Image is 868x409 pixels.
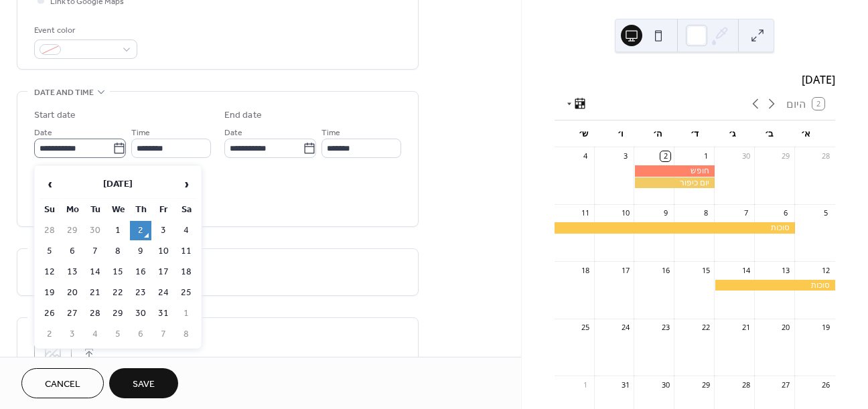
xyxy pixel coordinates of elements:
td: 30 [130,304,151,323]
div: 30 [741,151,751,161]
div: 10 [620,208,630,218]
div: 26 [821,380,831,390]
div: [DATE] [555,72,835,88]
td: 20 [62,283,83,303]
span: Time [321,126,340,140]
div: 3 [620,151,630,161]
th: Th [130,200,151,220]
th: Fr [153,200,174,220]
td: 10 [153,242,174,261]
div: א׳ [788,120,824,147]
td: 22 [107,283,129,303]
div: 16 [660,265,670,275]
div: 17 [620,265,630,275]
td: 26 [39,304,60,323]
td: 7 [84,242,106,261]
div: 23 [660,323,670,333]
td: 3 [62,325,83,344]
td: 2 [130,221,151,240]
td: 28 [84,304,106,323]
div: 2 [660,151,670,161]
span: Time [131,126,150,140]
th: Su [39,200,60,220]
div: יום כיפור [634,177,715,189]
span: ‹ [40,171,60,197]
button: Cancel [21,368,104,398]
div: ו׳ [602,120,639,147]
td: 5 [107,325,129,344]
td: 5 [39,242,60,261]
div: 30 [660,380,670,390]
div: 9 [660,208,670,218]
div: 25 [580,323,590,333]
div: 7 [741,208,751,218]
div: ש׳ [565,120,602,147]
div: ב׳ [750,120,787,147]
div: End date [224,108,262,122]
td: 4 [175,221,197,240]
span: Date and time [34,86,94,100]
span: Date [224,126,242,140]
div: סוכות [715,280,835,291]
div: 4 [580,151,590,161]
div: 22 [701,323,711,333]
td: 25 [175,283,197,303]
td: 8 [175,325,197,344]
td: 6 [130,325,151,344]
td: 1 [107,221,129,240]
td: 12 [39,262,60,282]
td: 8 [107,242,129,261]
td: 17 [153,262,174,282]
div: 11 [580,208,590,218]
td: 23 [130,283,151,303]
td: 24 [153,283,174,303]
th: Mo [62,200,83,220]
button: Save [109,368,178,398]
td: 30 [84,221,106,240]
div: 13 [781,265,791,275]
td: 11 [175,242,197,261]
td: 7 [153,325,174,344]
div: ג׳ [713,120,750,147]
span: Cancel [45,378,80,392]
th: Tu [84,200,106,220]
div: Event color [34,23,135,37]
th: Sa [175,200,197,220]
div: 8 [701,208,711,218]
span: Date [34,126,52,140]
span: › [176,171,196,197]
div: 29 [701,380,711,390]
td: 18 [175,262,197,282]
td: 27 [62,304,83,323]
td: 3 [153,221,174,240]
td: 19 [39,283,60,303]
td: 6 [62,242,83,261]
div: 12 [821,265,831,275]
div: 14 [741,265,751,275]
div: 1 [701,151,711,161]
td: 16 [130,262,151,282]
td: 21 [84,283,106,303]
div: 27 [781,380,791,390]
div: סוכות [555,222,795,234]
th: [DATE] [62,170,174,199]
span: Save [133,378,155,392]
td: 29 [62,221,83,240]
div: ה׳ [639,120,676,147]
div: 28 [741,380,751,390]
td: 4 [84,325,106,344]
div: 31 [620,380,630,390]
div: 19 [821,323,831,333]
div: ; [34,335,72,372]
div: 28 [821,151,831,161]
td: 9 [130,242,151,261]
div: 5 [821,208,831,218]
td: 1 [175,304,197,323]
div: 24 [620,323,630,333]
div: 6 [781,208,791,218]
div: ד׳ [676,120,713,147]
div: 20 [781,323,791,333]
td: 2 [39,325,60,344]
td: 14 [84,262,106,282]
